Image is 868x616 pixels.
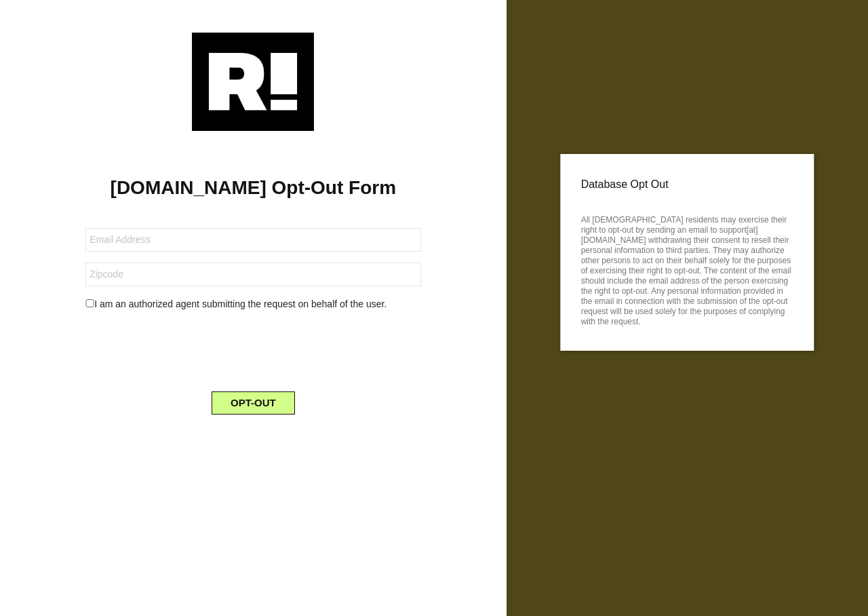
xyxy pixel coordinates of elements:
[581,174,793,195] p: Database Opt Out
[75,297,431,311] div: I am an authorized agent submitting the request on behalf of the user.
[581,211,793,327] p: All [DEMOGRAPHIC_DATA] residents may exercise their right to opt-out by sending an email to suppo...
[85,263,420,286] input: Zipcode
[150,322,356,375] iframe: reCAPTCHA
[192,33,314,131] img: Retention.com
[85,228,420,252] input: Email Address
[20,176,486,199] h1: [DOMAIN_NAME] Opt-Out Form
[212,391,295,415] button: OPT-OUT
